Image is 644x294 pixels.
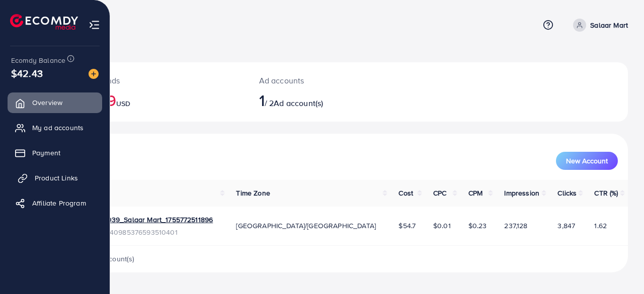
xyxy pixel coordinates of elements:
a: Salaar Mart [569,19,628,32]
a: Payment [8,143,102,163]
span: Payment [32,148,60,158]
a: Overview [8,92,102,113]
span: $0.23 [468,221,487,231]
span: 1.62 [594,221,607,231]
span: Product Links [35,173,78,183]
a: Product Links [8,168,102,188]
span: $0.01 [433,221,451,231]
img: logo [10,14,78,30]
h2: $10.39 [68,90,235,110]
span: Overview [32,97,62,108]
span: CPM [468,188,482,198]
span: CTR (%) [594,188,618,198]
span: $42.43 [11,66,43,80]
span: [GEOGRAPHIC_DATA]/[GEOGRAPHIC_DATA] [236,221,376,231]
a: My ad accounts [8,118,102,138]
span: CPC [433,188,446,198]
h2: / 2 [259,90,378,110]
span: New Account [566,157,608,164]
span: 1 [259,88,265,112]
a: Affiliate Program [8,193,102,213]
span: USD [116,99,130,109]
span: My ad accounts [32,123,84,133]
img: image [89,69,99,79]
span: $54.7 [398,221,416,231]
span: Time Zone [236,188,270,198]
span: 237,128 [504,221,527,231]
span: Ad account(s) [274,97,323,109]
span: Impression [504,188,539,198]
p: [DATE] spends [68,74,235,86]
p: Ad accounts [259,74,378,86]
span: Clicks [557,188,577,198]
button: New Account [556,152,618,170]
span: Ecomdy Balance [11,55,65,65]
a: 1032039_Salaar Mart_1755772511896 [92,215,213,225]
p: Salaar Mart [590,19,628,31]
span: 3,847 [557,221,575,231]
span: Affiliate Program [32,198,86,208]
span: Cost [398,188,413,198]
span: ID: 7540985376593510401 [92,227,213,237]
img: menu [89,19,100,31]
